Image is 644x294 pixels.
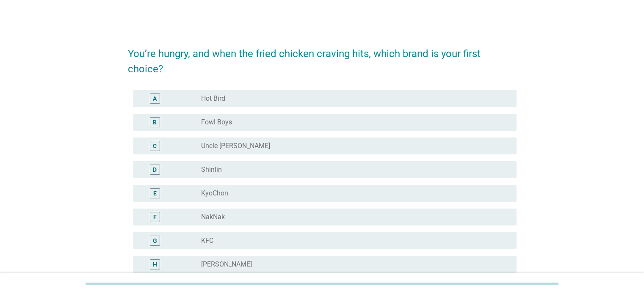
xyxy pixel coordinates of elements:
div: C [153,141,157,150]
label: [PERSON_NAME] [201,260,252,269]
div: G [153,236,157,245]
div: A [153,94,157,103]
label: KyoChon [201,189,228,198]
div: H [153,260,157,269]
label: Uncle [PERSON_NAME] [201,142,270,150]
label: Hot Bird [201,94,225,103]
label: Fowl Boys [201,118,232,126]
div: E [153,189,157,198]
div: B [153,118,157,126]
h2: You’re hungry, and when the fried chicken craving hits, which brand is your first choice? [128,38,517,77]
div: F [153,212,157,221]
label: NakNak [201,213,225,221]
label: KFC [201,236,213,245]
label: Shinlin [201,165,222,174]
div: D [153,165,157,174]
